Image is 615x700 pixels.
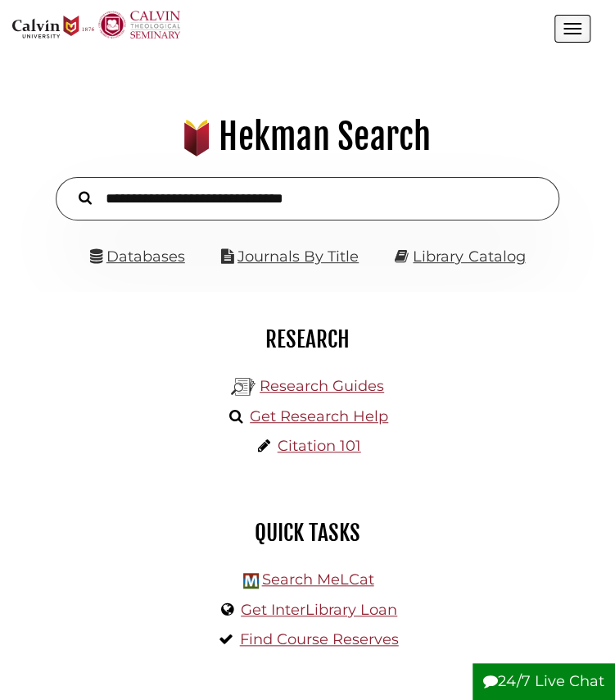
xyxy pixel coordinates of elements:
[90,248,185,266] a: Databases
[413,248,525,266] a: Library Catalog
[240,630,399,648] a: Find Course Reserves
[25,519,590,547] h2: Quick Tasks
[70,187,100,207] button: Search
[237,248,359,266] a: Journals By Title
[243,573,259,589] img: Hekman Library Logo
[231,375,255,399] img: Hekman Library Logo
[25,325,590,353] h2: Research
[250,407,388,425] a: Get Research Help
[554,15,590,43] button: Open the menu
[241,601,397,619] a: Get InterLibrary Loan
[21,115,594,159] h1: Hekman Search
[261,570,373,589] a: Search MeLCat
[79,191,92,206] i: Search
[98,11,180,39] img: Calvin Theological Seminary
[260,377,384,395] a: Research Guides
[278,437,361,455] a: Citation 101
